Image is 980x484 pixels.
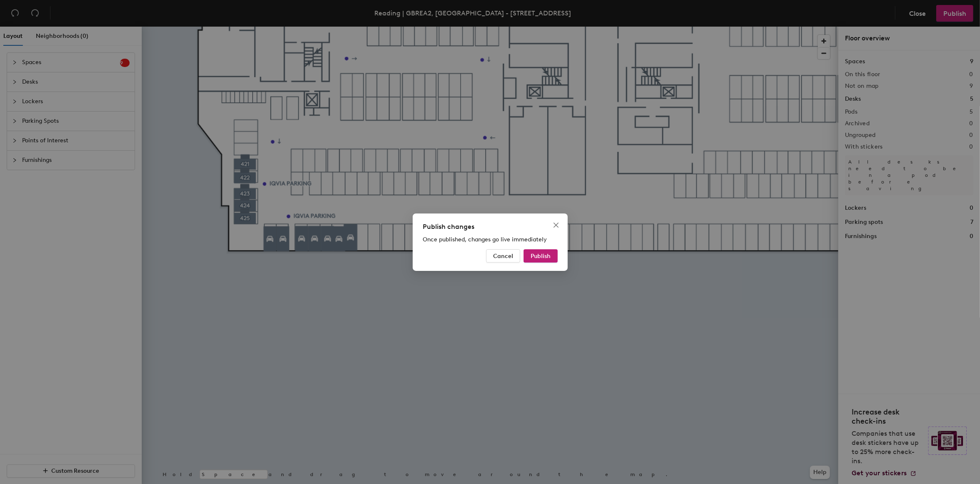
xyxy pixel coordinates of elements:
[549,222,563,228] span: Close
[493,252,513,259] span: Cancel
[486,249,520,263] button: Cancel
[549,218,563,232] button: Close
[524,249,558,263] button: Publish
[553,222,559,228] span: close
[531,252,551,259] span: Publish
[423,236,547,243] span: Once published, changes go live immediately
[423,222,558,232] div: Publish changes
